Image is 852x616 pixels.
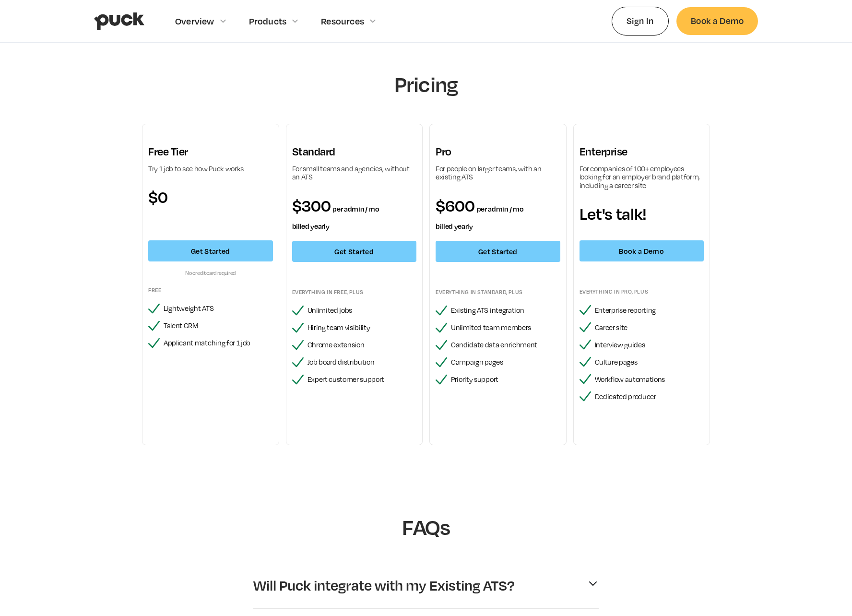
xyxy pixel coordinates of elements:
div: Everything in standard, plus [436,288,560,296]
div: $0 [148,188,273,205]
div: Everything in pro, plus [580,288,704,296]
div: Products [249,16,287,26]
div: Overview [175,16,214,26]
a: Get Started [148,240,273,261]
h3: Free Tier [148,145,273,159]
div: Try 1 job to see how Puck works [148,165,273,173]
div: For people on larger teams, with an existing ATS [436,165,560,181]
div: Free [148,286,273,294]
div: For companies of 100+ employees looking for an employer brand platform, including a career site [580,165,704,190]
a: Get Started [292,241,417,262]
a: Book a Demo [676,7,758,35]
div: Candidate data enrichment [451,341,560,349]
div: Hiring team visibility [308,323,417,332]
div: Job board distribution [308,358,417,367]
div: Expert customer support [308,375,417,384]
h1: FAQs [270,514,582,540]
div: Everything in FREE, plus [292,288,417,296]
div: Culture pages [595,358,704,367]
div: Resources [321,16,364,26]
div: Chrome extension [308,341,417,349]
div: No credit card required [148,269,273,277]
span: per admin / mo billed yearly [292,204,379,230]
h3: Pro [436,145,560,159]
h1: Pricing [270,71,582,97]
div: Priority support [451,375,560,384]
div: For small teams and agencies, without an ATS [292,165,417,181]
h3: Standard [292,145,417,159]
div: Dedicated producer [595,392,704,401]
div: Campaign pages [451,358,560,367]
h3: Enterprise [580,145,704,159]
p: Will Puck integrate with my Existing ATS? [253,576,515,594]
div: Unlimited team members [451,323,560,332]
div: Lightweight ATS [164,304,273,313]
div: Interview guides [595,341,704,349]
div: Existing ATS integration [451,306,560,315]
a: Book a Demo [580,240,704,261]
div: Let's talk! [580,205,704,222]
div: Career site [595,323,704,332]
div: Unlimited jobs [308,306,417,315]
span: per admin / mo billed yearly [436,204,523,230]
div: Applicant matching for 1 job [164,339,273,347]
div: Talent CRM [164,321,273,330]
div: $300 [292,197,417,231]
a: Sign In [612,7,669,35]
div: Workflow automations [595,375,704,384]
div: Enterprise reporting [595,306,704,315]
div: $600 [436,197,560,231]
a: Get Started [436,241,560,262]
